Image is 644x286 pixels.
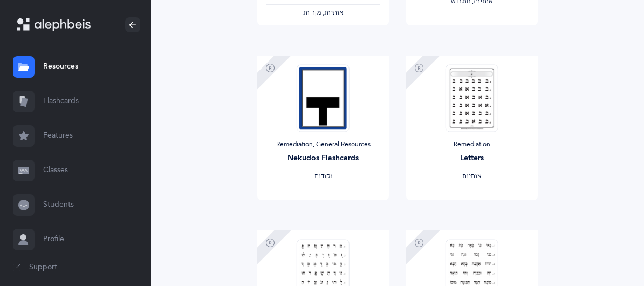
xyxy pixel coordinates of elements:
[446,64,498,132] img: Remediation-Letters_1545629727.png
[590,232,631,273] iframe: Drift Widget Chat Controller
[303,9,344,16] span: ‫אותיות, נקודות‬
[29,262,57,273] span: Support
[297,64,350,132] img: Large_%D7%A0%D7%A7%D7%95%D7%93%D7%95%D7%AA_Flash_Cards_thumbnail_1568773698.png
[266,140,380,149] div: Remediation, General Resources
[266,153,380,164] div: Nekudos Flashcards
[415,140,529,149] div: Remediation
[462,172,482,180] span: ‫אותיות‬
[314,172,332,180] span: ‫נקודות‬
[415,153,529,164] div: Letters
